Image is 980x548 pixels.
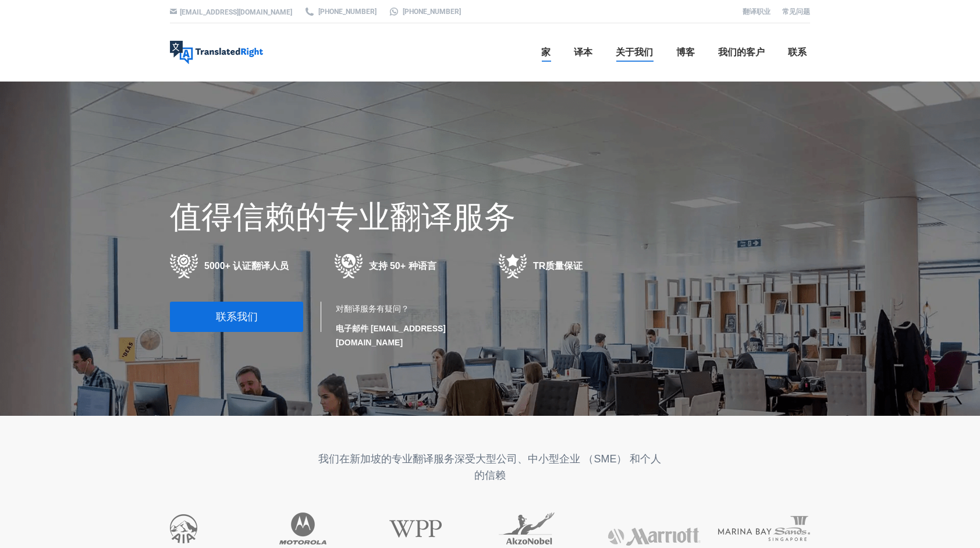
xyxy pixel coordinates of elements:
[204,258,289,274] font: 5000+ 认证翻译人员
[574,47,592,58] span: 译本
[533,258,583,274] font: TR质量保证
[570,34,596,71] a: 译本
[318,6,377,17] font: [PHONE_NUMBER]
[170,254,198,278] img: 专业认证翻译人员，提供各行各业50+种语言的翻译服务
[788,47,807,58] span: 联系
[538,34,554,71] a: 家
[403,6,461,17] font: [PHONE_NUMBER]
[170,198,591,236] h1: 值得信赖的专业翻译服务
[389,520,442,538] img: WPP通信公司
[612,34,656,71] a: 关于我们
[336,324,446,347] strong: 电子邮件 [EMAIL_ADDRESS][DOMAIN_NAME]
[715,34,768,71] a: 我们的客户
[673,34,698,71] a: 博客
[304,6,377,17] a: [PHONE_NUMBER]
[216,311,258,323] span: 联系我们
[743,8,770,16] a: 翻译职业
[369,258,436,274] font: 支持 50+ 种语言
[541,47,551,58] span: 家
[784,34,810,71] a: 联系
[170,302,303,332] a: 联系我们
[170,451,810,483] p: 我们在新加坡的专业翻译服务深受大型公司、中小型企业 （SME） 和个人 的信赖
[616,47,653,58] span: 关于我们
[718,47,765,58] span: 我们的客户
[782,8,810,16] a: 常见问题
[336,304,409,313] font: 对翻译服务有疑问？
[279,512,326,545] img: 摩托罗拉在其技术和软件行业使用 Translated Right 翻译服务
[180,8,292,16] a: [EMAIL_ADDRESS][DOMAIN_NAME]
[388,6,461,17] a: [PHONE_NUMBER]
[676,47,695,58] span: 博客
[170,41,263,64] img: 右译
[499,512,555,545] img: 阿克苏诺贝尔国际涂料公司
[170,514,197,543] img: 友邦保险公司使用Translated Right服务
